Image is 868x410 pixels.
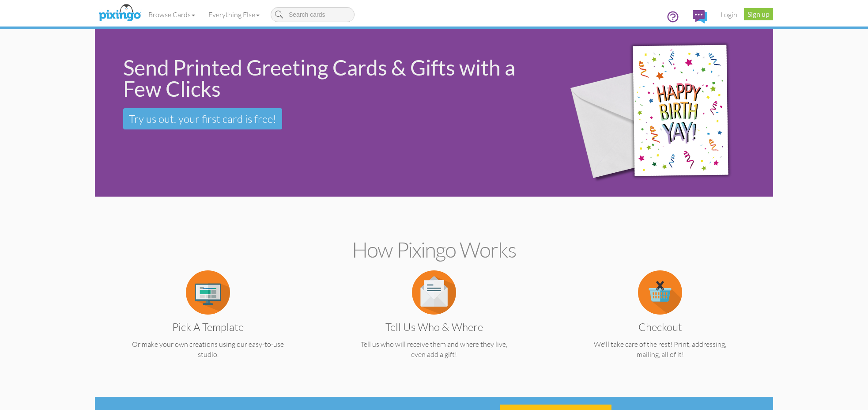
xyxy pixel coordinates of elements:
[345,321,523,333] h3: Tell us Who & Where
[338,287,530,360] a: Tell us Who & Where Tell us who will receive them and where they live, even add a gift!
[564,287,756,360] a: Checkout We'll take care of the rest! Print, addressing, mailing, all of it!
[271,7,355,22] input: Search cards
[554,16,767,209] img: 942c5090-71ba-4bfc-9a92-ca782dcda692.png
[744,8,773,20] a: Sign up
[564,339,756,360] p: We'll take care of the rest! Print, addressing, mailing, all of it!
[638,270,682,315] img: item.alt
[412,270,456,315] img: item.alt
[714,4,744,26] a: Login
[142,4,202,26] a: Browse Cards
[338,339,530,360] p: Tell us who will receive them and where they live, even add a gift!
[186,270,230,315] img: item.alt
[119,321,297,333] h3: Pick a Template
[202,4,266,26] a: Everything Else
[123,108,282,129] a: Try us out, your first card is free!
[96,2,143,24] img: pixingo logo
[571,321,749,333] h3: Checkout
[693,10,707,23] img: comments.svg
[123,57,540,99] div: Send Printed Greeting Cards & Gifts with a Few Clicks
[110,238,758,262] h2: How Pixingo works
[129,112,276,125] span: Try us out, your first card is free!
[112,339,304,360] p: Or make your own creations using our easy-to-use studio.
[112,287,304,360] a: Pick a Template Or make your own creations using our easy-to-use studio.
